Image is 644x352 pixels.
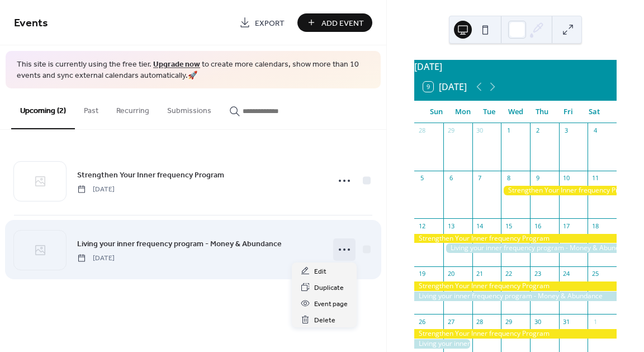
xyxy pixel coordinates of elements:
[591,174,599,182] div: 11
[418,174,426,182] div: 5
[419,79,471,95] button: 9[DATE]
[443,243,617,253] div: Living your inner frequency program - Money & Abundance
[562,317,571,326] div: 31
[476,101,502,123] div: Tue
[555,101,581,123] div: Fri
[504,174,513,182] div: 8
[77,237,282,250] a: Living your inner frequency program - Money & Abundance
[449,101,476,123] div: Mon
[14,12,48,34] span: Events
[501,186,617,195] div: Strengthen Your Inner frequency Program
[423,101,449,123] div: Sun
[533,222,542,230] div: 16
[414,234,617,243] div: Strengthen Your Inner frequency Program
[581,101,608,123] div: Sat
[447,174,455,182] div: 6
[414,292,617,301] div: Living your inner frequency program - Money & Abundance
[77,169,224,181] span: Strengthen Your Inner frequency Program
[418,126,426,135] div: 28
[77,168,224,181] a: Strengthen Your Inner frequency Program
[314,298,348,310] span: Event page
[255,17,285,29] span: Export
[591,222,599,230] div: 18
[476,174,484,182] div: 7
[447,126,455,135] div: 29
[414,60,617,73] div: [DATE]
[75,88,107,128] button: Past
[314,315,335,326] span: Delete
[77,238,282,250] span: Living your inner frequency program - Money & Abundance
[447,222,455,230] div: 13
[11,88,75,129] button: Upcoming (2)
[418,270,426,278] div: 19
[158,88,220,128] button: Submissions
[562,174,571,182] div: 10
[591,317,599,326] div: 1
[17,59,370,81] span: This site is currently using the free tier. to create more calendars, show more than 10 events an...
[476,126,484,135] div: 30
[504,270,513,278] div: 22
[297,13,372,32] button: Add Event
[562,270,571,278] div: 24
[314,266,326,278] span: Edit
[418,222,426,230] div: 12
[504,317,513,326] div: 29
[533,270,542,278] div: 23
[447,270,455,278] div: 20
[562,126,571,135] div: 3
[314,282,344,294] span: Duplicate
[529,101,555,123] div: Thu
[533,174,542,182] div: 9
[476,270,484,278] div: 21
[476,222,484,230] div: 14
[504,126,513,135] div: 1
[503,101,529,123] div: Wed
[504,222,513,230] div: 15
[107,88,158,128] button: Recurring
[476,317,484,326] div: 28
[414,281,617,291] div: Strengthen Your Inner frequency Program
[414,339,472,349] div: Living your inner frequency program - Money & Abundance
[77,184,115,194] span: [DATE]
[447,317,455,326] div: 27
[591,270,599,278] div: 25
[153,57,200,72] a: Upgrade now
[418,317,426,326] div: 26
[414,329,617,339] div: Strengthen Your Inner frequency Program
[533,126,542,135] div: 2
[562,222,571,230] div: 17
[231,13,293,32] a: Export
[77,253,115,263] span: [DATE]
[533,317,542,326] div: 30
[321,17,364,29] span: Add Event
[591,126,599,135] div: 4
